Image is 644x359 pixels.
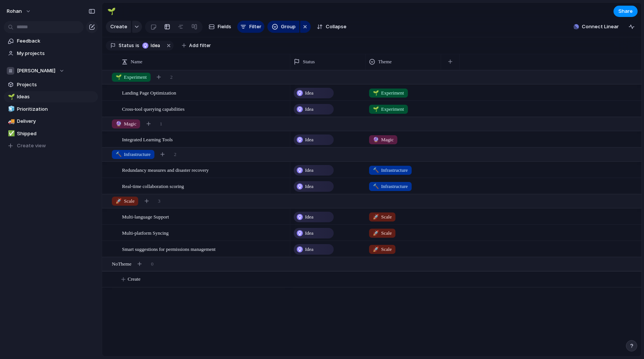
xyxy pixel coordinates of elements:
div: 🧊 [8,105,13,113]
span: 🔮 [116,121,122,127]
span: 🔮 [373,137,379,142]
span: Idea [305,246,313,253]
span: Status [303,58,315,66]
span: Infrastructure [116,151,151,158]
span: Scale [373,213,392,221]
button: Collapse [314,21,349,33]
span: Share [618,8,633,15]
span: Scale [373,246,392,253]
span: Idea [305,213,313,221]
span: Cross-tool querying capabilities [122,104,185,113]
span: Smart suggestions for permissions management [122,244,215,253]
span: 2 [170,73,173,81]
a: Feedback [4,35,98,47]
button: 🌱 [7,93,14,101]
a: Projects [4,79,98,90]
span: Add filter [189,42,211,49]
span: Multi-platform Syncing [122,228,169,237]
span: 🚀 [373,214,379,220]
button: Create [106,21,131,33]
span: is [136,42,139,49]
span: Idea [305,89,313,97]
span: Real-time collaboration scoring [122,182,184,190]
span: 🌱 [373,106,379,112]
button: Group [267,21,299,33]
span: rohan [7,8,22,15]
span: Fields [218,23,231,31]
button: 🚚 [7,118,14,125]
button: 🧊 [7,105,14,113]
span: Infrastructure [373,183,408,190]
span: Experiment [373,89,404,97]
span: Create [110,23,127,31]
span: 🌱 [373,90,379,96]
span: Scale [116,197,134,205]
a: ✅Shipped [4,128,98,139]
span: Name [131,58,142,66]
span: Magic [373,136,394,144]
a: 🚚Delivery [4,116,98,127]
div: 🌱 [8,93,13,101]
button: Connect Linear [571,21,622,32]
button: is [134,41,141,50]
span: [PERSON_NAME] [17,67,55,75]
div: ✅ [8,129,13,138]
button: Add filter [177,40,215,51]
span: Theme [378,58,392,66]
span: Prioritization [17,105,95,113]
span: 🔨 [373,183,379,189]
span: Filter [249,23,261,31]
span: Experiment [373,105,404,113]
span: 1 [160,120,162,128]
span: Delivery [17,118,95,125]
span: 🚀 [373,246,379,252]
span: Integrated Learning Tools [122,135,173,144]
span: 3 [158,197,160,205]
span: Idea [305,229,313,237]
span: 🚀 [116,198,122,204]
span: Projects [17,81,95,89]
div: 🌱 [107,6,116,16]
span: Infrastructure [373,167,408,174]
span: Idea [151,42,162,49]
button: Filter [237,21,264,33]
span: Scale [373,229,392,237]
span: 0 [151,260,154,268]
a: My projects [4,48,98,59]
button: Share [613,6,638,17]
span: Collapse [326,23,346,31]
span: 🚀 [373,230,379,236]
span: Redundancy measures and disaster recovery [122,165,209,174]
span: Idea [305,167,313,174]
span: 🔨 [116,151,122,157]
button: [PERSON_NAME] [4,65,98,76]
span: Group [281,23,296,31]
span: Multi-language Support [122,212,169,221]
span: Create [128,275,140,283]
span: Status [119,42,134,49]
span: No Theme [112,260,131,268]
span: Landing Page Optimization [122,88,176,97]
a: 🧊Prioritization [4,104,98,115]
span: Idea [305,136,313,144]
span: 🌱 [116,74,122,80]
span: Create view [17,142,46,150]
span: My projects [17,50,95,57]
span: Idea [305,105,313,113]
span: Idea [305,183,313,190]
button: Fields [206,21,234,33]
span: 2 [174,151,177,158]
a: 🌱Ideas [4,91,98,102]
button: ✅ [7,130,14,137]
button: Idea [140,41,164,50]
span: Ideas [17,93,95,101]
span: Experiment [116,73,147,81]
span: Shipped [17,130,95,137]
button: rohan [3,5,35,17]
button: 🌱 [105,5,118,17]
span: Magic [116,120,136,128]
